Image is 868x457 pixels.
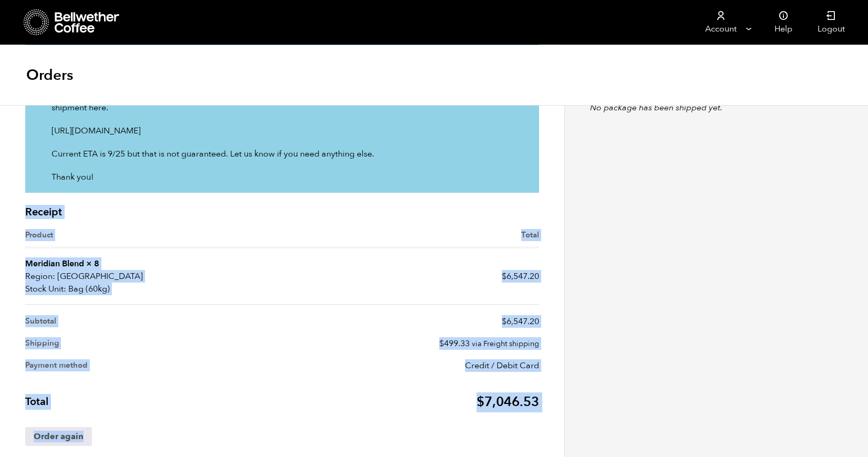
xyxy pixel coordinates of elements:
[26,66,73,85] h1: Orders
[25,206,539,219] h2: Receipt
[590,102,722,113] i: No package has been shipped yet.
[51,125,141,137] a: [URL][DOMAIN_NAME]
[51,171,513,183] p: Thank you!
[25,258,84,269] a: Meridian Blend
[25,377,282,417] th: Total
[25,283,282,295] p: Bag (60kg)
[25,427,92,446] a: Order again
[477,393,539,411] span: 7,046.53
[25,305,282,333] th: Subtotal
[25,270,55,283] strong: Region:
[502,271,507,282] span: $
[477,393,484,411] span: $
[25,333,282,355] th: Shipping
[25,355,282,377] th: Payment method
[439,338,470,349] span: 499.33
[282,355,539,377] td: Credit / Debit Card
[502,316,539,327] span: 6,547.20
[472,339,539,349] small: via Freight shipping
[51,148,513,160] p: Current ETA is 9/25 but that is not guaranteed. Let us know if you need anything else.
[25,229,282,248] th: Product
[502,271,539,282] bdi: 6,547.20
[25,270,282,283] p: [GEOGRAPHIC_DATA]
[25,283,66,295] strong: Stock Unit:
[502,316,507,327] span: $
[282,229,539,248] th: Total
[439,338,444,349] span: $
[86,258,99,269] strong: × 8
